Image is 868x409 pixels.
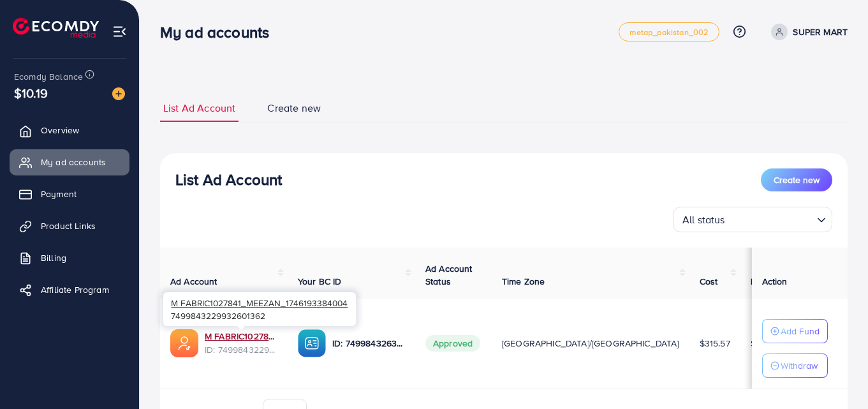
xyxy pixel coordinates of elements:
[793,24,848,40] p: SUPER MART
[163,292,356,326] div: 7499843229932601362
[205,330,277,343] a: M FABRIC1027841_MEEZAN_1746193384004
[170,329,198,357] img: ic-ads-acc.e4c84228.svg
[761,168,832,191] button: Create new
[10,213,129,239] a: Product Links
[673,207,832,232] div: Search for option
[14,84,48,102] span: $10.19
[175,170,282,189] h3: List Ad Account
[171,297,348,309] span: M FABRIC1027841_MEEZAN_1746193384004
[10,181,129,207] a: Payment
[298,275,342,288] span: Your BC ID
[814,352,858,399] iframe: Chat
[729,208,812,229] input: Search for option
[502,275,545,288] span: Time Zone
[425,262,473,288] span: Ad Account Status
[10,117,129,143] a: Overview
[13,18,99,38] img: logo
[205,343,277,356] span: ID: 7499843229932601362
[781,323,820,339] p: Add Fund
[766,24,848,40] a: SUPER MART
[680,211,728,229] span: All status
[41,251,66,264] span: Billing
[700,337,730,350] span: $315.57
[298,329,326,357] img: ic-ba-acc.ded83a64.svg
[425,335,480,352] span: Approved
[10,245,129,271] a: Billing
[502,337,679,350] span: [GEOGRAPHIC_DATA]/[GEOGRAPHIC_DATA]
[332,336,405,351] p: ID: 7499843263839502337
[41,219,96,232] span: Product Links
[41,156,106,168] span: My ad accounts
[112,24,127,39] img: menu
[762,353,828,378] button: Withdraw
[762,275,788,288] span: Action
[41,188,77,200] span: Payment
[112,87,125,100] img: image
[160,23,279,41] h3: My ad accounts
[10,149,129,175] a: My ad accounts
[774,174,820,186] span: Create new
[781,358,818,373] p: Withdraw
[700,275,718,288] span: Cost
[41,124,79,137] span: Overview
[267,101,321,115] span: Create new
[41,283,109,296] span: Affiliate Program
[14,70,83,83] span: Ecomdy Balance
[629,28,709,36] span: metap_pakistan_002
[10,277,129,302] a: Affiliate Program
[163,101,235,115] span: List Ad Account
[619,22,720,41] a: metap_pakistan_002
[762,319,828,343] button: Add Fund
[170,275,217,288] span: Ad Account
